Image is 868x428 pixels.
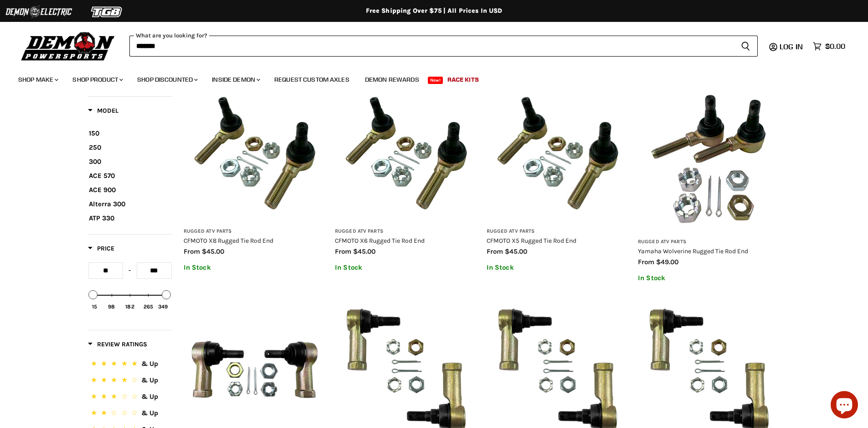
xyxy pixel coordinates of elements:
a: Shop Make [11,70,64,89]
div: Min value [89,290,98,299]
form: Product [129,36,758,57]
a: Request Custom Axles [267,70,356,89]
a: Shop Discounted [130,70,203,89]
img: CFMOTO X5 Rugged Tie Rod End [487,89,629,221]
div: 98 [108,303,115,310]
div: Free Shipping Over $75 | All Prices In USD [70,7,799,15]
h3: Rugged ATV Parts [487,228,629,235]
span: from [335,247,351,256]
button: 4 Stars. [89,375,171,388]
button: Filter by Price [88,244,114,256]
inbox-online-store-chat: Shopify online store chat [828,391,861,421]
span: Alterra 300 [89,200,125,208]
img: Demon Powersports [18,30,118,62]
h3: Rugged ATV Parts [638,239,781,245]
div: 349 [158,303,168,310]
img: CFMOTO X8 Rugged Tie Rod End [184,89,326,221]
a: $0.00 [808,40,850,53]
img: TGB Logo 2 [73,3,141,21]
div: - [123,262,137,279]
span: Price [88,245,114,252]
span: from [638,258,654,266]
a: Yamaha Wolverine Rugged Tie Rod End [638,247,748,255]
span: $45.00 [353,247,375,256]
a: CFMOTO X8 Rugged Tie Rod End [184,237,273,244]
span: Log in [780,42,803,51]
span: ATP 330 [89,214,114,222]
ul: Main menu [11,67,843,89]
img: Yamaha Wolverine Rugged Tie Rod End [638,89,781,232]
span: & Up [141,360,158,368]
input: Min value [88,262,123,279]
button: 3 Stars. [89,391,171,404]
a: Shop Product [66,70,128,89]
a: Race Kits [441,70,486,89]
p: In Stock [487,264,629,271]
span: Review Ratings [88,340,147,348]
span: & Up [141,409,158,417]
a: Demon Rewards [358,70,426,89]
span: $45.00 [505,247,527,256]
span: & Up [141,376,158,384]
button: 2 Stars. [89,407,171,421]
button: Filter by Model [88,106,118,118]
p: In Stock [638,274,781,282]
span: 250 [89,143,101,151]
button: Search [734,36,758,57]
span: Model [88,107,118,115]
span: 300 [89,157,101,166]
input: Search [129,36,734,57]
span: from [487,247,503,256]
span: ACE 900 [89,186,116,194]
img: CFMOTO X6 Rugged Tie Rod End [335,89,478,221]
div: 265 [144,303,153,310]
a: Log in [776,42,808,51]
span: $45.00 [202,247,224,256]
div: 182 [125,303,134,310]
span: $49.00 [656,258,678,266]
button: 5 Stars. [89,358,171,371]
span: 150 [89,129,99,137]
a: Inside Demon [205,70,266,89]
a: CFMOTO X5 Rugged Tie Rod End [487,237,576,244]
div: Max value [162,290,171,299]
img: Demon Electric Logo 2 [5,3,73,21]
span: & Up [141,392,158,401]
a: CFMOTO X6 Rugged Tie Rod End [335,237,425,244]
h3: Rugged ATV Parts [184,228,326,235]
h3: Rugged ATV Parts [335,228,478,235]
input: Max value [137,262,172,279]
div: 15 [92,303,97,310]
span: New! [428,77,443,84]
span: from [184,247,200,256]
p: In Stock [184,264,326,271]
span: $0.00 [825,42,845,51]
p: In Stock [335,264,478,271]
button: Filter by Review Ratings [88,340,147,351]
span: ACE 570 [89,172,115,180]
